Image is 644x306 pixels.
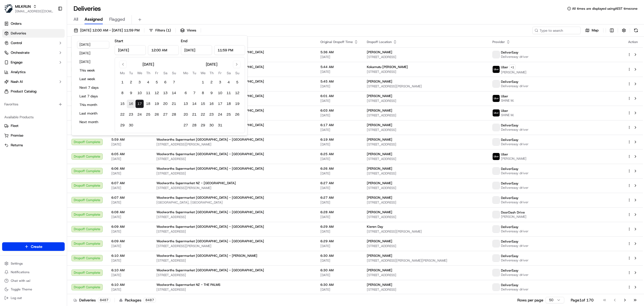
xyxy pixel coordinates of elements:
[320,229,358,234] span: [DATE]
[501,273,529,277] span: Delivereasy driver
[320,79,358,84] span: 5:45 AM
[367,268,392,272] span: [PERSON_NAME]
[135,89,144,97] button: 10
[11,143,23,148] span: Returns
[367,166,392,171] span: [PERSON_NAME]
[367,113,484,118] span: [STREET_ADDRESS]
[320,181,358,185] span: 6:27 AM
[135,110,144,119] button: 24
[127,70,135,76] th: Tuesday
[501,156,526,161] span: [PERSON_NAME]
[493,153,500,160] img: uber-new-logo.jpeg
[216,70,224,76] th: Friday
[156,152,264,156] span: Woolworths Supermarket [GEOGRAPHIC_DATA] - [GEOGRAPHIC_DATA]
[77,101,109,109] button: This month
[152,110,161,119] button: 26
[367,239,392,243] span: [PERSON_NAME]
[501,65,508,69] span: Uber
[501,239,518,244] span: DeliverEasy
[233,89,241,97] button: 12
[111,210,148,214] span: 6:08 AM
[501,225,518,229] span: DeliverEasy
[320,70,358,74] span: [DATE]
[181,110,190,119] button: 20
[501,268,518,273] span: DeliverEasy
[320,65,358,69] span: 5:44 AM
[233,61,240,68] button: Go to next month
[367,195,392,200] span: [PERSON_NAME]
[77,67,109,74] button: This week
[572,6,638,11] span: All times are displayed using AEST timezone
[190,99,199,108] button: 14
[2,58,65,67] button: Engage
[320,195,358,200] span: 6:27 AM
[207,121,216,130] button: 30
[156,239,264,243] span: Woolworths Supermarket [GEOGRAPHIC_DATA] - [GEOGRAPHIC_DATA]
[2,19,65,28] a: Orders
[367,108,392,113] span: [PERSON_NAME]
[2,100,65,109] div: Favorites
[190,70,199,76] th: Tuesday
[170,70,178,76] th: Sunday
[156,137,264,142] span: Woolworths Supermarket [GEOGRAPHIC_DATA] - [GEOGRAPHIC_DATA]
[2,48,65,57] button: Orchestrate
[2,277,65,284] button: Chat with us!
[4,4,13,13] img: MILKRUN
[118,70,127,76] th: Monday
[2,68,65,76] a: Analytics
[147,27,173,34] button: Filters(1)
[15,4,31,9] span: MILKRUN
[501,123,518,127] span: DeliverEasy
[77,75,109,83] button: Last week
[109,16,125,23] span: Flagged
[224,99,233,108] button: 18
[135,70,144,76] th: Wednesday
[156,171,312,176] span: [STREET_ADDRESS]
[127,110,135,119] button: 23
[111,157,148,161] span: [DATE]
[11,79,23,84] span: Nash AI
[118,89,127,97] button: 8
[166,28,171,33] span: ( 1 )
[320,128,358,132] span: [DATE]
[127,78,135,87] button: 2
[181,45,212,55] input: Date
[367,171,484,176] span: [STREET_ADDRESS]
[501,254,518,258] span: DeliverEasy
[156,225,264,229] span: Woolworths Supermarket [GEOGRAPHIC_DATA] - [GEOGRAPHIC_DATA]
[632,27,640,34] button: Refresh
[111,229,148,234] span: [DATE]
[2,122,65,130] button: Fleet
[11,31,26,36] span: Deliveries
[77,58,109,66] button: [DATE]
[320,157,358,161] span: [DATE]
[320,55,358,59] span: [DATE]
[118,78,127,87] button: 1
[135,78,144,87] button: 3
[15,9,53,13] span: [EMAIL_ADDRESS][DOMAIN_NAME]
[111,171,148,176] span: [DATE]
[111,142,148,147] span: [DATE]
[207,99,216,108] button: 16
[2,77,65,86] button: Nash AI
[216,121,224,130] button: 31
[11,270,30,274] span: Notifications
[206,62,217,67] div: [DATE]
[181,121,190,130] button: 27
[367,258,484,263] span: [STREET_ADDRESS][PERSON_NAME][PERSON_NAME]
[4,143,63,148] a: Returns
[144,70,152,76] th: Thursday
[501,113,514,117] span: SHINE M.
[11,133,23,138] span: Promise
[367,128,484,132] span: [STREET_ADDRESS]
[367,254,392,258] span: [PERSON_NAME]
[181,38,187,43] label: End
[2,141,65,150] button: Returns
[31,244,42,249] span: Create
[2,268,65,276] button: Notifications
[156,181,236,185] span: Woolworths Supermarket NZ - [GEOGRAPHIC_DATA]
[77,41,109,48] button: [DATE]
[11,296,22,300] span: Log out
[501,210,525,215] span: DoorDash Drive
[492,40,505,44] span: Provider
